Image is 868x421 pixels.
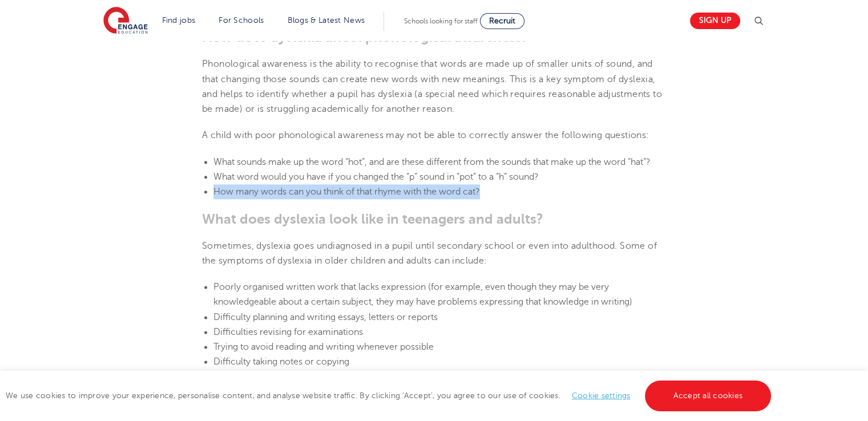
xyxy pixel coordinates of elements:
[213,157,651,167] span: What sounds make up the word “hot”, and are these different from the sounds that make up the word...
[690,13,740,29] a: Sign up
[213,312,438,322] span: Difficulty planning and writing essays, letters or reports
[572,391,631,400] a: Cookie settings
[162,16,196,25] a: Find jobs
[202,211,543,227] b: What does dyslexia look like in teenagers and adults?
[288,16,365,25] a: Blogs & Latest News
[404,17,478,25] span: Schools looking for staff
[645,380,772,411] a: Accept all cookies
[213,357,349,367] span: Difficulty taking notes or copying
[202,59,662,114] span: Phonological awareness is the ability to recognise that words are made up of smaller units of sou...
[202,130,649,140] span: A child with poor phonological awareness may not be able to correctly answer the following questi...
[213,187,480,197] span: How many words can you think of that rhyme with the word cat?
[489,17,515,25] span: Recruit
[480,13,524,29] a: Recruit
[213,327,363,337] span: Difficulties revising for examinations
[103,7,148,35] img: Engage Education
[213,282,632,307] span: Poorly organised written work that lacks expression (for example, even though they may be very kn...
[213,342,434,352] span: Trying to avoid reading and writing whenever possible
[202,241,657,266] span: Sometimes, dyslexia goes undiagnosed in a pupil until secondary school or even into adulthood. So...
[219,16,264,25] a: For Schools
[6,391,774,400] span: We use cookies to improve your experience, personalise content, and analyse website traffic. By c...
[213,172,539,182] span: What word would you have if you changed the “p” sound in “pot” to a “h” sound?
